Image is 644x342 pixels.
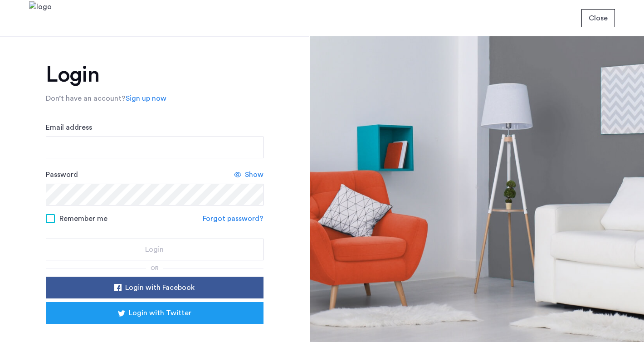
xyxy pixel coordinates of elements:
[145,244,164,255] span: Login
[581,9,615,27] button: button
[29,1,52,35] img: logo
[245,169,263,180] span: Show
[59,213,107,224] span: Remember me
[203,213,263,224] a: Forgot password?
[129,308,191,318] span: Login with Twitter
[46,302,263,324] button: button
[126,93,166,104] a: Sign up now
[125,282,195,293] span: Login with Facebook
[46,95,126,102] span: Don’t have an account?
[46,64,263,86] h1: Login
[151,265,159,271] span: or
[589,13,608,24] span: Close
[46,122,92,133] label: Email address
[46,169,78,180] label: Password
[46,239,263,260] button: button
[46,277,263,298] button: button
